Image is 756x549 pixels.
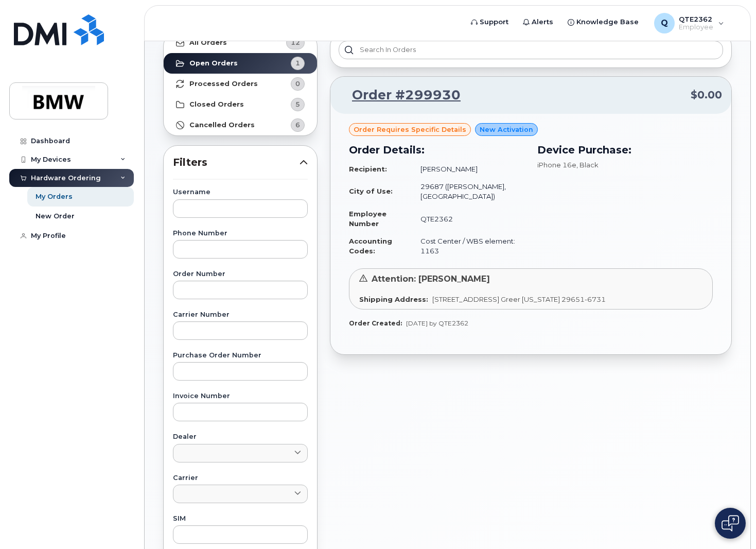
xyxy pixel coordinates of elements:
[295,79,300,89] span: 0
[679,23,713,31] span: Employee
[406,319,468,327] span: [DATE] by QTE2362
[164,32,317,53] a: All Orders12
[173,312,308,318] label: Carrier Number
[173,434,308,440] label: Dealer
[411,160,525,178] td: [PERSON_NAME]
[691,88,722,102] span: $0.00
[173,271,308,278] label: Order Number
[359,295,428,303] strong: Shipping Address:
[173,189,308,196] label: Username
[432,295,606,303] span: [STREET_ADDRESS] Greer [US_STATE] 29651-6731
[164,94,317,115] a: Closed Orders5
[173,230,308,237] label: Phone Number
[349,187,393,195] strong: City of Use:
[173,475,308,482] label: Carrier
[164,115,317,135] a: Cancelled Orders6
[340,86,461,105] a: Order #299930
[189,121,255,129] strong: Cancelled Orders
[532,17,553,27] span: Alerts
[349,319,402,327] strong: Order Created:
[576,161,599,169] span: , Black
[173,352,308,359] label: Purchase Order Number
[291,38,300,47] span: 12
[354,125,466,134] span: Order requires Specific details
[349,165,387,173] strong: Recipient:
[189,59,238,67] strong: Open Orders
[537,142,713,158] h3: Device Purchase:
[189,39,227,47] strong: All Orders
[349,237,392,255] strong: Accounting Codes:
[295,99,300,109] span: 5
[372,274,490,284] span: Attention: [PERSON_NAME]
[537,161,576,169] span: iPhone 16e
[679,15,713,23] span: QTE2362
[173,516,308,522] label: SIM
[464,12,516,32] a: Support
[164,53,317,74] a: Open Orders1
[349,210,386,228] strong: Employee Number
[480,125,533,134] span: New Activation
[661,17,668,29] span: Q
[722,515,739,531] img: Open chat
[349,142,525,158] h3: Order Details:
[480,17,508,27] span: Support
[189,100,244,109] strong: Closed Orders
[295,120,300,130] span: 6
[411,232,525,260] td: Cost Center / WBS element: 1163
[339,41,723,59] input: Search in orders
[295,58,300,68] span: 1
[647,13,731,33] div: QTE2362
[411,178,525,205] td: 29687 ([PERSON_NAME], [GEOGRAPHIC_DATA])
[516,12,560,32] a: Alerts
[576,17,639,27] span: Knowledge Base
[560,12,646,32] a: Knowledge Base
[173,155,300,170] span: Filters
[189,80,258,88] strong: Processed Orders
[173,393,308,400] label: Invoice Number
[411,205,525,232] td: QTE2362
[164,74,317,94] a: Processed Orders0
